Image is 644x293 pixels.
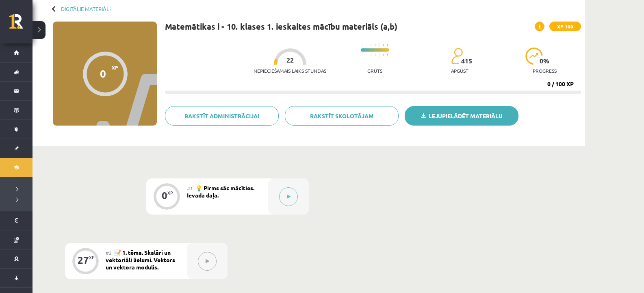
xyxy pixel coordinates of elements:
[187,184,254,199] span: 💡 Pirms sāc mācīties. Ievada daļa.
[383,44,384,46] img: icon-short-line-57e1e144782c952c97e751825c79c345078a6d821885a25fce030b3d8c18986b.svg
[405,106,518,126] a: Lejupielādēt materiālu
[61,6,111,12] a: Digitālie materiāli
[112,65,118,70] span: XP
[533,68,557,74] p: progress
[525,48,543,65] img: icon-progress-161ccf0a02000e728c5f80fcf4c31c7af3da0e1684b2b1d7c360e028c24a22f1.svg
[387,54,388,56] img: icon-short-line-57e1e144782c952c97e751825c79c345078a6d821885a25fce030b3d8c18986b.svg
[162,192,167,199] div: 0
[9,14,33,35] a: Rīgas 1. Tālmācības vidusskola
[362,54,363,56] img: icon-short-line-57e1e144782c952c97e751825c79c345078a6d821885a25fce030b3d8c18986b.svg
[367,68,382,74] p: Grūts
[89,255,95,260] div: XP
[254,68,326,74] p: Nepieciešamais laiks stundās
[165,22,397,31] h1: Matemātikas i - 10. klases 1. ieskaites mācību materiāls (a,b)
[451,68,468,74] p: apgūst
[371,44,371,46] img: icon-short-line-57e1e144782c952c97e751825c79c345078a6d821885a25fce030b3d8c18986b.svg
[540,57,550,65] span: 0 %
[375,54,375,56] img: icon-short-line-57e1e144782c952c97e751825c79c345078a6d821885a25fce030b3d8c18986b.svg
[461,57,472,65] span: 415
[366,54,367,56] img: icon-short-line-57e1e144782c952c97e751825c79c345078a6d821885a25fce030b3d8c18986b.svg
[362,44,363,46] img: icon-short-line-57e1e144782c952c97e751825c79c345078a6d821885a25fce030b3d8c18986b.svg
[167,191,173,195] div: XP
[78,256,89,264] div: 27
[387,44,388,46] img: icon-short-line-57e1e144782c952c97e751825c79c345078a6d821885a25fce030b3d8c18986b.svg
[549,22,581,31] span: XP 100
[106,249,175,271] span: 📝 1. tēma. Skalāri un vektoriāli lielumi. Vektors un vektora modulis.
[383,54,384,56] img: icon-short-line-57e1e144782c952c97e751825c79c345078a6d821885a25fce030b3d8c18986b.svg
[285,106,399,126] a: Rakstīt skolotājam
[379,42,379,58] img: icon-long-line-d9ea69661e0d244f92f715978eff75569469978d946b2353a9bb055b3ed8787d.svg
[451,48,463,65] img: students-c634bb4e5e11cddfef0936a35e636f08e4e9abd3cc4e673bd6f9a4125e45ecb1.svg
[286,56,294,64] span: 22
[165,106,279,126] a: Rakstīt administrācijai
[371,54,371,56] img: icon-short-line-57e1e144782c952c97e751825c79c345078a6d821885a25fce030b3d8c18986b.svg
[106,250,112,256] span: #2
[100,67,106,80] div: 0
[375,44,375,46] img: icon-short-line-57e1e144782c952c97e751825c79c345078a6d821885a25fce030b3d8c18986b.svg
[366,44,367,46] img: icon-short-line-57e1e144782c952c97e751825c79c345078a6d821885a25fce030b3d8c18986b.svg
[187,185,193,191] span: #1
